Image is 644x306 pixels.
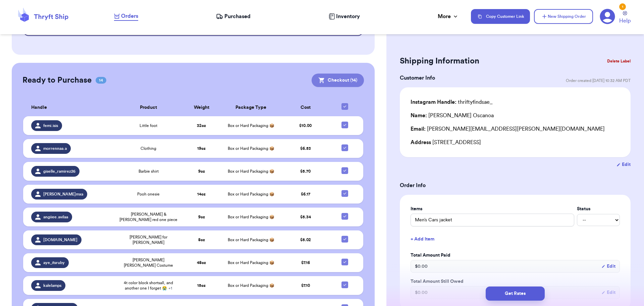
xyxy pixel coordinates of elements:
a: Orders [114,12,138,21]
span: Pooh onesie [137,191,160,197]
button: Get Rates [486,287,545,301]
span: $ 5.70 [300,169,311,173]
span: Clothing [141,146,156,151]
span: [PERSON_NAME] & [PERSON_NAME] red one piece [119,212,177,222]
span: Box or Hard Packaging 📦 [228,192,274,196]
span: Name: [411,113,427,118]
span: Box or Hard Packaging 📦 [228,169,274,173]
div: [PERSON_NAME][EMAIL_ADDRESS][PERSON_NAME][DOMAIN_NAME] [411,125,620,133]
span: aye_itsruby [43,260,65,265]
div: thriftyfindsae_ [411,98,493,106]
span: 14 [96,77,106,84]
button: Edit [601,263,615,270]
strong: 9 oz [198,215,205,219]
span: Orders [121,12,138,20]
span: Email: [411,126,426,132]
button: + Add Item [408,232,623,247]
span: $ 5.34 [300,215,311,219]
span: Address [411,140,431,145]
div: [PERSON_NAME] Oscanoa [411,112,494,120]
a: Purchased [216,12,251,20]
span: Instagram Handle: [411,99,457,105]
span: Order created: [DATE] 10:32 AM PDT [566,78,631,83]
h2: Ready to Purchase [22,75,92,86]
button: Edit [616,161,631,168]
th: Cost [281,99,330,116]
strong: 14 oz [197,192,206,196]
span: Box or Hard Packaging 📦 [228,124,274,128]
h2: Shipping Information [400,56,479,67]
button: Checkout (14) [312,74,364,87]
strong: 19 oz [197,146,206,150]
span: [PERSON_NAME] for [PERSON_NAME] [119,234,177,245]
span: Box or Hard Packaging 📦 [228,261,274,265]
label: Items [411,206,574,212]
span: Box or Hard Packaging 📦 [228,238,274,242]
span: Box or Hard Packaging 📦 [228,283,274,288]
span: Box or Hard Packaging 📦 [228,146,274,150]
span: kalelamps [43,283,61,288]
span: [PERSON_NAME]mxa [43,191,83,197]
label: Total Amount Paid [411,252,620,259]
span: 4t color block shortsall, and another one I forget 😭 [119,280,177,291]
strong: 15 oz [197,283,206,288]
a: Inventory [329,12,360,20]
span: [PERSON_NAME] [PERSON_NAME] Costume [119,257,177,268]
strong: 8 oz [198,238,205,242]
label: Total Amount Still Owed [411,278,620,285]
button: New Shipping Order [534,9,593,24]
h3: Customer Info [400,74,435,82]
div: [STREET_ADDRESS] [411,138,620,146]
th: Weight [181,99,221,116]
span: $ 10.00 [299,124,312,128]
span: $ 7.16 [301,261,310,265]
span: $ 7.10 [301,283,310,288]
a: 1 [600,9,615,24]
span: [DOMAIN_NAME] [43,237,77,243]
span: Help [619,17,631,25]
span: Little foot [140,123,157,128]
div: 1 [619,3,626,10]
strong: 48 oz [197,261,206,265]
span: + 1 [168,286,172,290]
span: femi.isis [43,123,58,128]
th: Product [115,99,181,116]
span: $ 6.53 [300,146,311,150]
span: morrennaa.a [43,146,67,151]
h3: Order Info [400,181,631,189]
span: Purchased [224,12,251,20]
span: $ 6.17 [301,192,310,196]
a: Help [619,11,631,25]
span: Box or Hard Packaging 📦 [228,215,274,219]
span: $ 0.00 [415,263,428,270]
button: Delete Label [604,54,633,69]
strong: 32 oz [197,124,206,128]
span: angiiee.avilaa [43,214,68,220]
div: More [438,12,459,20]
span: Barbie shirt [139,169,159,174]
label: Status [577,206,620,212]
button: Copy Customer Link [471,9,530,24]
span: Inventory [336,12,360,20]
span: $ 5.02 [300,238,311,242]
strong: 9 oz [198,169,205,173]
span: Handle [31,104,47,111]
th: Package Type [221,99,281,116]
span: giselle_ramirez26 [43,169,75,174]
